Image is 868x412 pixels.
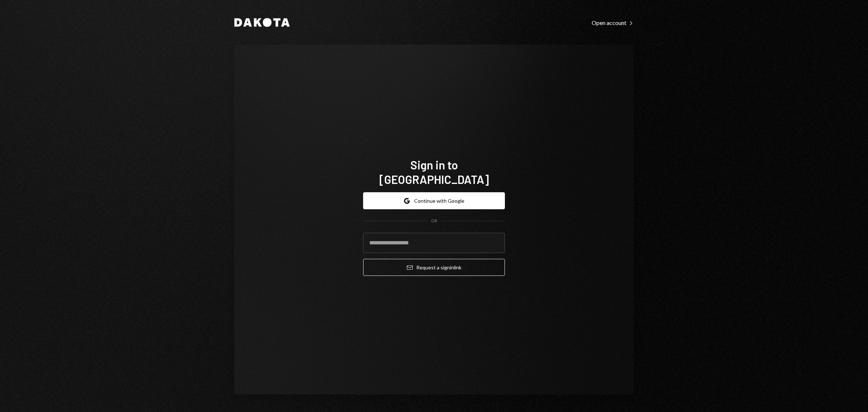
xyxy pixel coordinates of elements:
div: OR [431,218,437,224]
div: Open account [592,19,634,26]
button: Request a signinlink [363,259,505,276]
button: Continue with Google [363,192,505,209]
a: Open account [592,18,634,26]
h1: Sign in to [GEOGRAPHIC_DATA] [363,157,505,186]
